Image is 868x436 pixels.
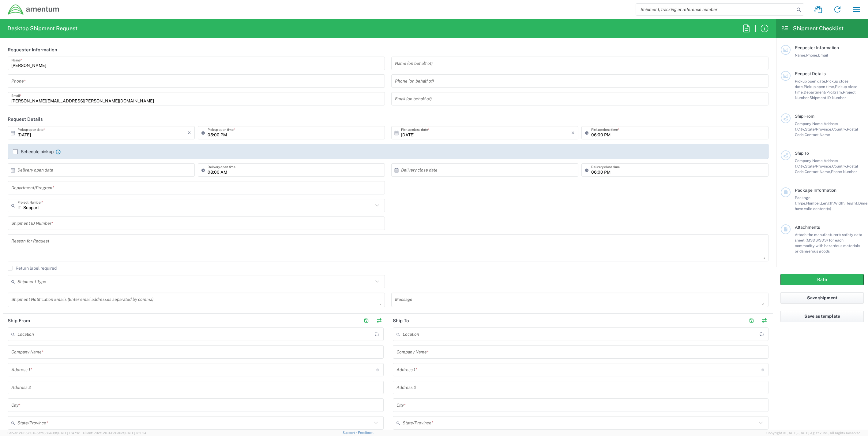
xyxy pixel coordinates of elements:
input: Shipment, tracking or reference number [636,4,795,15]
h2: Ship From [8,318,30,324]
span: Length, [821,201,834,205]
span: State/Province, [805,127,832,131]
span: Pickup open time, [804,84,835,89]
span: Company Name, [795,158,824,163]
label: Return label required [8,266,57,271]
span: Server: 2025.20.0-5efa686e39f [7,431,80,435]
span: Ship To [795,151,809,156]
span: Requester Information [795,45,839,50]
span: Number, [806,201,821,205]
button: Save as template [780,311,864,322]
h2: Requester Information [8,47,57,53]
img: dyncorp [7,4,60,15]
span: Company Name, [795,121,824,126]
button: Save shipment [780,292,864,304]
span: Request Details [795,71,826,76]
span: Pickup open date, [795,79,826,83]
span: Package 1: [795,195,810,205]
h2: Request Details [8,116,43,122]
span: Phone Number [831,169,857,174]
h2: Desktop Shipment Request [7,25,77,32]
a: Feedback [358,431,374,434]
span: Width, [834,201,845,205]
span: Shipment ID Number [810,95,846,100]
span: [DATE] 12:11:14 [124,431,146,435]
span: City, [797,127,805,131]
h2: Shipment Checklist [782,25,844,32]
span: Package Information [795,188,836,193]
span: Email [818,53,828,57]
span: Phone, [806,53,818,57]
span: Client: 2025.20.0-8c6e0cf [83,431,146,435]
label: Schedule pickup [13,149,54,154]
h2: Ship To [393,318,409,324]
span: Name, [795,53,806,57]
span: Ship From [795,114,814,119]
span: Height, [845,201,858,205]
span: Contact Name [805,132,830,137]
span: Attach the manufacturer’s safety data sheet (MSDS/SDS) for each commodity with hazardous material... [795,232,862,253]
span: [DATE] 11:47:12 [57,431,80,435]
button: Rate [780,274,864,285]
i: × [188,128,191,138]
i: × [571,128,575,138]
span: Copyright © [DATE]-[DATE] Agistix Inc., All Rights Reserved [766,430,861,436]
span: State/Province, [805,164,832,168]
span: Attachments [795,225,820,230]
a: Support [343,431,358,434]
span: Department/Program, [804,90,843,94]
span: City, [797,164,805,168]
span: Type, [797,201,806,205]
span: Country, [832,164,847,168]
span: Country, [832,127,847,131]
span: Contact Name, [805,169,831,174]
